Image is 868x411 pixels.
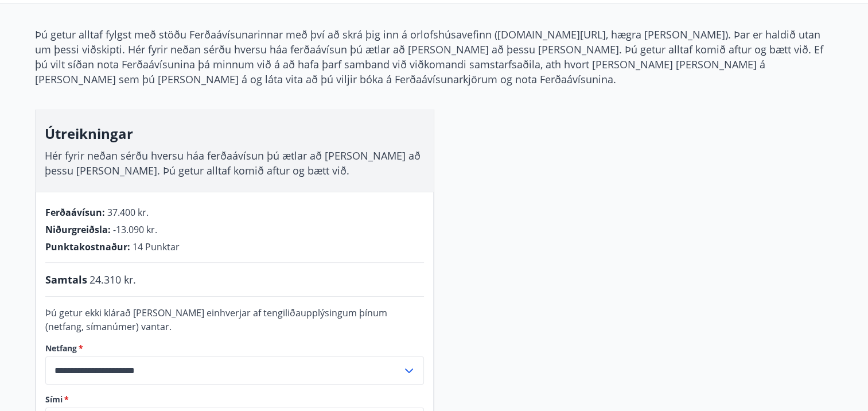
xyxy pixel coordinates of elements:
[35,27,834,87] p: Þú getur alltaf fylgst með stöðu Ferðaávísunarinnar með því að skrá þig inn á orlofshúsavefinn ([...
[89,272,136,287] span: 24.310 kr.
[133,241,180,253] span: 14 Punktar
[45,394,424,405] label: Sími
[45,223,111,236] span: Niðurgreiðsla :
[45,149,421,177] span: Hér fyrir neðan sérðu hversu háa ferðaávísun þú ætlar að [PERSON_NAME] að þessu [PERSON_NAME]. Þú...
[113,223,157,236] span: -13.090 kr.
[107,206,149,219] span: 37.400 kr.
[45,241,130,253] span: Punktakostnaður :
[45,343,424,354] label: Netfang
[45,206,105,219] span: Ferðaávísun :
[45,124,425,144] h3: Útreikningar
[45,272,87,287] span: Samtals
[45,307,387,333] span: Þú getur ekki klárað [PERSON_NAME] einhverjar af tengiliðaupplýsingum þínum (netfang, símanúmer) ...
